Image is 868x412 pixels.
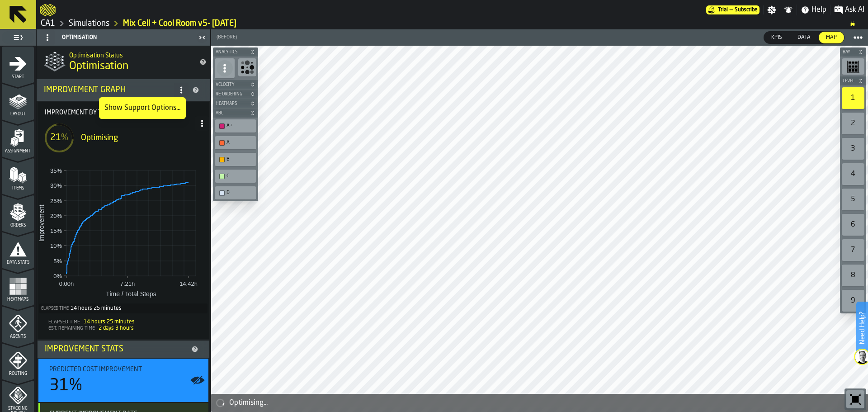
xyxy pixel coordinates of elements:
div: 3 [842,138,864,160]
button: button- [840,47,866,57]
div: Improvement Stats [45,344,188,354]
div: button-toolbar-undefined [213,185,258,201]
span: (Before) [217,34,237,40]
button: button- [840,76,866,85]
a: logo-header [213,392,264,410]
span: Start [2,75,34,80]
h2: Sub Title [69,50,192,59]
div: thumb [790,32,818,43]
span: Bay [841,50,856,55]
nav: Breadcrumb [40,18,864,29]
li: menu Assignment [2,121,34,157]
label: button-toggle-Show on Map [190,359,205,402]
label: button-toggle-Ask AI [830,5,868,15]
label: button-toggle-Toggle Full Menu [2,31,34,44]
div: Title [49,366,201,373]
span: Layout [2,112,34,117]
label: button-switch-multi-Data [790,31,818,44]
li: menu Heatmaps [2,269,34,305]
span: Re-Ordering [214,92,248,97]
span: Improvement by time [45,109,209,116]
div: 2 [842,113,864,134]
div: button-toolbar-undefined [840,288,866,313]
div: A+ [226,123,254,129]
div: button-toolbar-undefined [213,151,258,168]
div: button-toolbar-undefined [236,57,258,80]
div: Total time elapsed since optimization started [39,303,208,313]
li: menu Items [2,158,34,194]
div: button-toolbar-undefined [213,134,258,151]
span: Subscribe [735,7,758,13]
text: Improvement [38,205,45,242]
label: button-toggle-Help [797,5,830,15]
div: Menu Subscription [706,5,759,14]
a: link-to-/wh/i/76e2a128-1b54-4d66-80d4-05ae4c277723/simulations/c38f314d-0e71-4aac-b74d-bb28aa3e7256 [123,19,236,28]
text: 10% [50,242,62,249]
div: button-toolbar-undefined [840,187,866,212]
li: menu Orders [2,195,34,231]
span: 21 [50,133,61,142]
span: Help [811,5,826,15]
div: C [217,171,255,181]
span: Items [2,186,34,191]
svg: Reset zoom and position [848,392,863,407]
span: KPIs [768,33,786,42]
text: 35% [50,167,62,174]
div: 5 [842,189,864,210]
a: link-to-/wh/i/76e2a128-1b54-4d66-80d4-05ae4c277723 [69,19,109,28]
li: menu Layout [2,84,34,120]
span: ABC [214,111,248,116]
text: Time / Total Steps [106,290,156,298]
a: link-to-/wh/i/76e2a128-1b54-4d66-80d4-05ae4c277723/pricing/ [706,5,759,14]
span: Map [822,33,840,42]
span: Predicted Cost Improvement [49,366,142,373]
a: link-to-/wh/i/76e2a128-1b54-4d66-80d4-05ae4c277723 [41,19,55,28]
span: — [730,7,733,13]
span: Agents [2,334,34,339]
div: Improvement Graph [44,85,174,95]
div: button-toolbar-undefined [840,57,866,76]
div: 6 [842,214,864,236]
div: 8 [842,265,864,286]
span: Ask AI [845,5,864,15]
span: Heatmaps [2,297,34,302]
div: A [226,140,254,146]
div: D [217,188,255,198]
div: Show Support Options... [104,103,180,114]
span: 14 hours 25 minutes [84,319,135,325]
text: 30% [50,182,62,189]
div: A+ [217,121,255,131]
span: Heatmaps [214,101,248,106]
span: Data [794,33,814,42]
div: button-toolbar-undefined [213,118,258,134]
span: Optimisation [69,59,128,74]
svg: Show Congestion [240,60,255,75]
div: button-toolbar-undefined [840,85,866,111]
label: button-toggle-Notifications [780,5,797,14]
button: button- [213,109,258,118]
label: button-toggle-Close me [196,32,208,43]
button: button- [213,47,258,57]
button: button- [213,90,258,99]
button: button- [213,99,258,108]
label: Need Help? [857,303,867,353]
div: Optimising... [229,398,864,408]
text: 25% [50,198,62,204]
div: button-toolbar-undefined [844,388,866,410]
div: C [226,173,254,179]
div: D [226,190,254,196]
div: button-toolbar-undefined [840,136,866,161]
div: 31% [49,377,82,395]
span: Est. Remaining Time [48,326,95,331]
a: logo-header [40,2,56,18]
li: menu Data Stats [2,232,34,268]
label: Elapsed Time [41,306,69,311]
label: button-switch-multi-KPIs [764,31,790,44]
div: button-toolbar-undefined [213,168,258,185]
text: 0% [53,273,62,279]
div: button-toolbar-undefined [840,263,866,288]
span: Optimisation [62,34,97,41]
div: button-toolbar-undefined [840,161,866,187]
span: % [61,133,68,142]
